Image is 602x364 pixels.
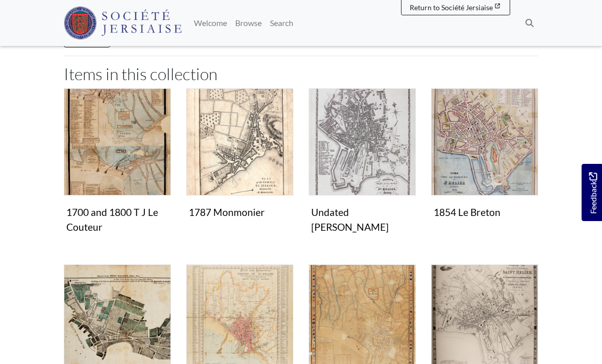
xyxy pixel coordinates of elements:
a: 1787 Monmonier 1787 Monmonier [186,88,293,223]
img: 1787 Monmonier [186,88,293,196]
a: Would you like to provide feedback? [582,164,602,221]
img: Société Jersiaise [64,7,182,39]
h2: Items in this collection [64,64,538,84]
img: 1700 and 1800 T J Le Couteur [64,88,171,196]
a: Browse [231,13,266,33]
a: Search [266,13,297,33]
a: 1854 Le Breton 1854 Le Breton [431,88,538,223]
a: Undated Gossett Undated [PERSON_NAME] [309,88,416,237]
img: 1854 Le Breton [431,88,538,196]
a: Welcome [190,13,231,33]
span: Feedback [587,172,599,213]
img: Undated Gossett [309,88,416,196]
span: Return to Société Jersiaise [410,3,493,12]
a: 1700 and 1800 T J Le Couteur 1700 and 1800 T J Le Couteur [64,88,171,237]
a: Société Jersiaise logo [64,4,182,42]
